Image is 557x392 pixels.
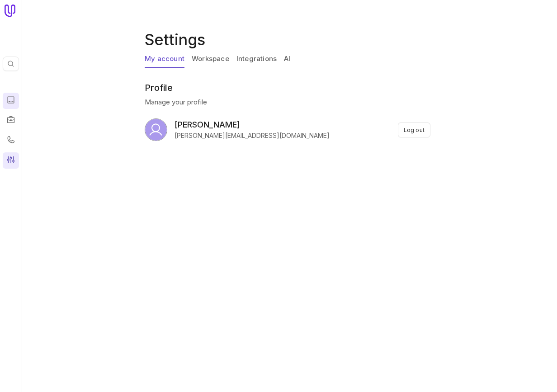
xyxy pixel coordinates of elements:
[236,51,277,68] a: Integrations
[145,82,430,93] h2: Profile
[175,118,330,131] span: [PERSON_NAME]
[398,123,430,137] button: Log out
[145,97,430,108] p: Manage your profile
[145,51,184,68] a: My account
[284,51,290,68] a: AI
[145,29,434,51] h1: Settings
[175,131,330,140] span: [PERSON_NAME][EMAIL_ADDRESS][DOMAIN_NAME]
[192,51,229,68] a: Workspace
